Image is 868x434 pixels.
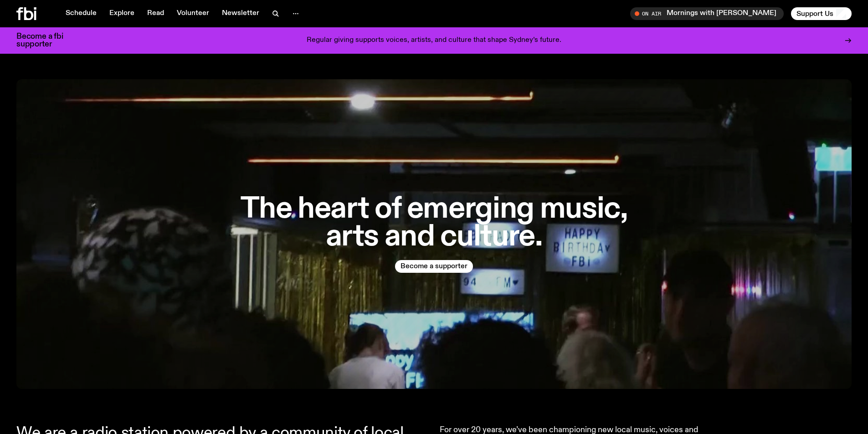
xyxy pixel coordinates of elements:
a: Read [142,7,169,20]
button: On AirMornings with [PERSON_NAME] [630,7,784,20]
h1: The heart of emerging music, arts and culture. [230,195,638,251]
button: Support Us [791,7,852,20]
span: Support Us [796,10,833,18]
a: Volunteer [171,7,215,20]
p: Regular giving supports voices, artists, and culture that shape Sydney’s future. [307,36,561,45]
a: Newsletter [216,7,265,20]
h3: Become a fbi supporter [16,33,75,48]
button: Become a supporter [395,260,473,273]
a: Schedule [60,7,102,20]
a: Explore [104,7,140,20]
